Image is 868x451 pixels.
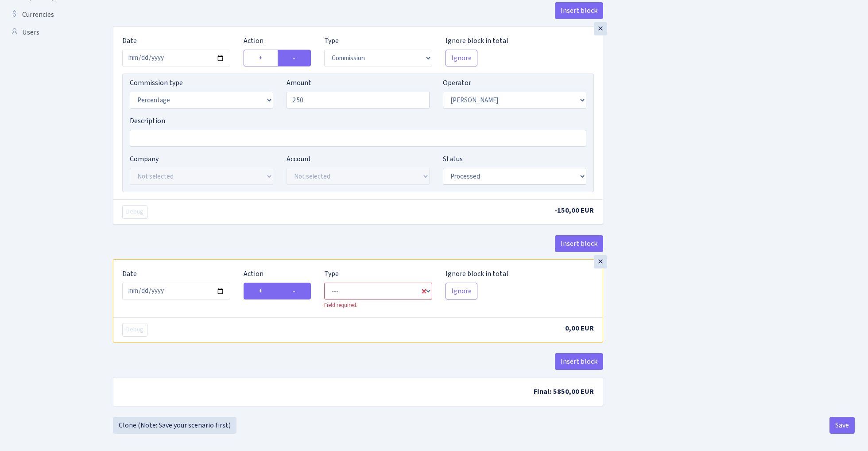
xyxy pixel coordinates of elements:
[555,235,603,252] button: Insert block
[278,283,311,299] label: -
[534,387,594,397] span: Final: 5850,00 EUR
[122,268,137,279] label: Date
[244,268,263,279] label: Action
[555,2,603,19] button: Insert block
[130,78,183,88] label: Commission type
[554,206,594,215] span: -150,00 EUR
[443,154,463,164] label: Status
[130,116,165,126] label: Description
[122,323,147,337] button: Debug
[555,353,603,370] button: Insert block
[4,23,93,41] a: Users
[324,35,339,46] label: Type
[130,154,159,164] label: Company
[244,50,278,66] label: +
[113,417,236,434] a: Clone (Note: Save your scenario first)
[446,283,477,299] button: Ignore
[446,50,477,66] button: Ignore
[287,154,311,164] label: Account
[446,268,508,279] label: Ignore block in total
[565,323,594,333] span: 0,00 EUR
[443,78,471,88] label: Operator
[244,35,263,46] label: Action
[446,35,508,46] label: Ignore block in total
[122,35,137,46] label: Date
[829,417,855,434] button: Save
[594,22,607,35] div: ×
[122,205,147,219] button: Debug
[4,6,93,23] a: Currencies
[287,78,311,88] label: Amount
[324,268,339,279] label: Type
[594,255,607,268] div: ×
[244,283,278,299] label: +
[324,301,432,310] div: Field required.
[278,50,311,66] label: -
